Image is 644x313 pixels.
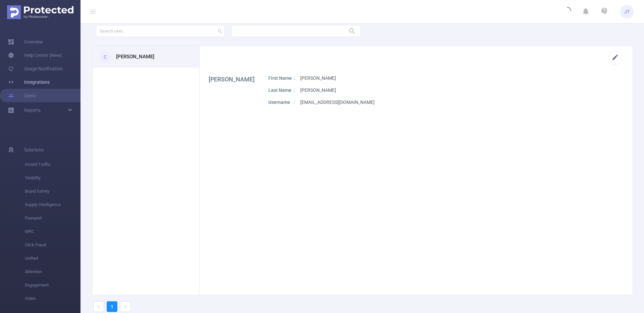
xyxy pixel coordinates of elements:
a: Usage Notification [8,62,63,75]
span: Visibility [25,171,80,185]
span: Attention [25,265,80,278]
h3: [PERSON_NAME] [116,53,154,61]
span: Brand Safety [25,185,80,198]
p: [EMAIL_ADDRESS][DOMAIN_NAME] [300,99,375,106]
i: icon: loading [563,7,571,16]
input: Search user... [96,25,225,37]
p: [PERSON_NAME] [300,75,336,82]
li: Next Page [120,301,131,312]
span: Supply Intelligence [25,198,80,211]
a: Users [8,89,36,102]
img: Protected Media [7,5,73,19]
span: Reports [24,108,41,113]
a: Overview [8,35,43,49]
a: Reports [24,104,41,117]
li: 1 [107,301,117,312]
p: Last Name [268,87,295,94]
span: Unified [25,252,80,265]
span: Passport [25,211,80,225]
i: icon: left [97,305,101,309]
i: icon: right [123,305,127,309]
a: Integrations [8,75,50,89]
li: Previous Page [93,301,104,312]
span: Engagement [25,278,80,292]
span: Click Fraud [25,238,80,252]
a: Help Center (New) [8,49,62,62]
span: JT [624,5,630,18]
i: icon: search [218,29,222,34]
span: Invalid Traffic [25,158,80,171]
p: [PERSON_NAME] [300,87,336,94]
span: MRC [25,225,80,238]
span: C [104,50,107,64]
p: Username [268,99,295,106]
p: First Name [268,75,295,82]
a: 1 [107,302,117,312]
span: Solutions [24,143,44,156]
span: Video [25,292,80,305]
h1: [PERSON_NAME] [209,75,255,84]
